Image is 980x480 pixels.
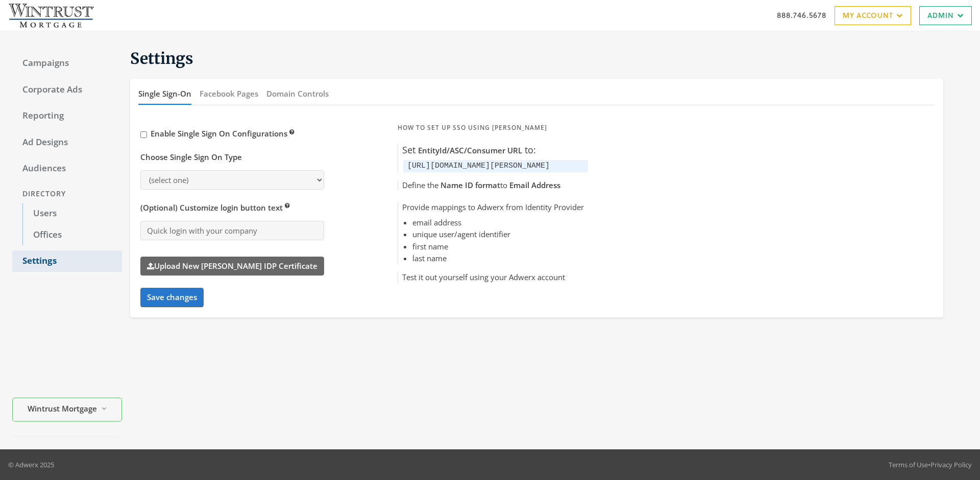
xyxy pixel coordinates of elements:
li: first name [412,241,584,253]
code: [URL][DOMAIN_NAME][PERSON_NAME] [407,162,550,170]
li: last name [412,253,584,264]
li: email address [412,217,584,228]
button: Single Sign-On [138,83,191,105]
a: Corporate Ads [12,79,122,101]
label: Upload New [PERSON_NAME] IDP Certificate [140,257,324,276]
a: Offices [22,224,122,246]
div: Directory [12,185,122,203]
span: Email Address [509,180,560,190]
a: My Account [835,6,911,25]
h5: Set to: [398,144,588,156]
button: Facebook Pages [200,83,258,105]
a: Users [22,203,122,224]
a: Campaigns [12,53,122,74]
h5: Define the to [398,180,588,191]
span: Name ID format [440,180,500,190]
a: 888.746.5678 [777,10,826,20]
li: unique user/agent identifier [412,228,584,240]
h5: Provide mappings to Adwerx from Identity Provider [398,202,588,213]
h5: Test it out yourself using your Adwerx account [398,272,588,283]
a: Ad Designs [12,132,122,153]
a: Reporting [12,105,122,127]
span: (Optional) Customize login button text [140,202,290,213]
a: Admin [919,6,972,25]
a: Audiences [12,158,122,179]
a: Settings [12,250,122,272]
span: EntityId/ASC/Consumer URL [418,145,522,155]
span: Wintrust Mortgage [28,403,97,415]
input: Enable Single Sign On Configurations [140,131,147,138]
h5: How to Set Up SSO Using [PERSON_NAME] [398,124,588,132]
a: Privacy Policy [930,460,972,469]
img: Adwerx [8,3,94,28]
button: Save changes [140,288,204,307]
button: Wintrust Mortgage [12,398,122,422]
span: Enable Single Sign On Configurations [151,128,295,139]
p: © Adwerx 2025 [8,460,54,470]
div: • [889,460,972,470]
h5: Choose Single Sign On Type [140,152,242,163]
span: Settings [130,49,193,68]
a: Terms of Use [889,460,928,469]
button: Domain Controls [266,83,329,105]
